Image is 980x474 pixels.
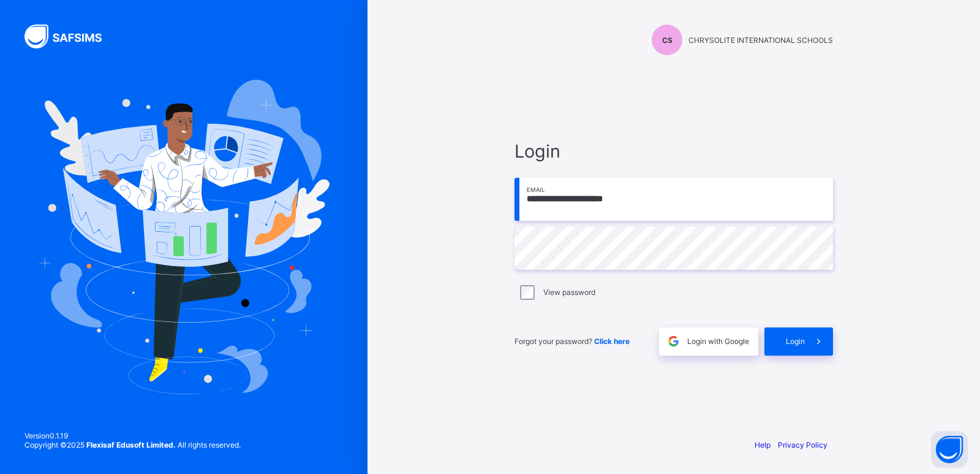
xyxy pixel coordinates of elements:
[594,337,630,346] a: Click here
[24,431,241,440] span: Version 0.1.19
[543,288,595,297] label: View password
[514,140,833,162] span: Login
[931,431,968,468] button: Open asap
[778,440,827,449] a: Privacy Policy
[514,337,630,346] span: Forgot your password?
[24,25,116,48] img: SAFSIMS Logo
[688,36,833,45] span: CHRYSOLITE INTERNATIONAL SCHOOLS
[687,337,749,346] span: Login with Google
[786,337,805,346] span: Login
[666,334,680,348] img: google.396cfc9801f0270233282035f929180a.svg
[86,440,176,449] strong: Flexisaf Edusoft Limited.
[24,440,241,449] span: Copyright © 2025 All rights reserved.
[38,80,330,394] img: Hero Image
[662,36,673,45] span: CS
[755,440,771,449] a: Help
